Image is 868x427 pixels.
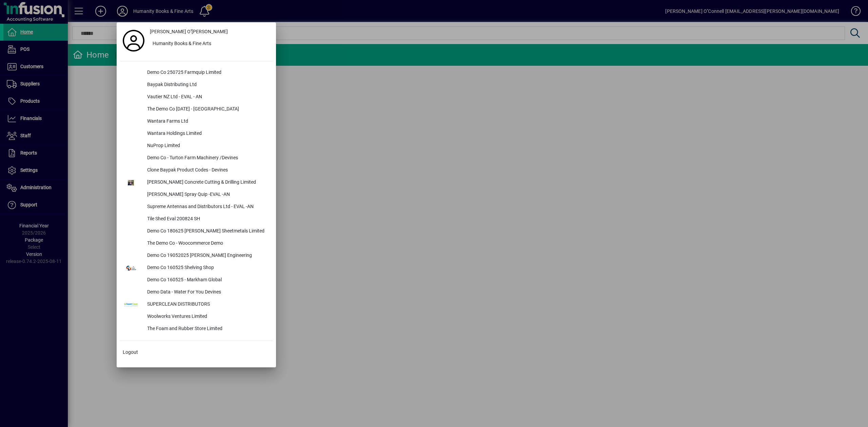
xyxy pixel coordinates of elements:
div: Demo Co 160525 Shelving Shop [142,262,273,274]
button: Tile Shed Eval 200824 SH [120,213,273,225]
div: Demo Co 19052025 [PERSON_NAME] Engineering [142,250,273,262]
div: Tile Shed Eval 200824 SH [142,213,273,225]
div: Wantara Holdings Limited [142,128,273,140]
div: Vautier NZ Ltd - EVAL - AN [142,91,273,103]
button: Wantara Farms Ltd [120,116,273,128]
div: Wantara Farms Ltd [142,116,273,128]
div: NuProp Limited [142,140,273,152]
div: [PERSON_NAME] Concrete Cutting & Drilling Limited [142,177,273,189]
div: Baypak Distributing Ltd [142,79,273,91]
button: Supreme Antennas and Distributors Ltd - EVAL -AN [120,201,273,213]
div: Supreme Antennas and Distributors Ltd - EVAL -AN [142,201,273,213]
div: Demo Co - Turton Farm Machinery /Devines [142,152,273,164]
button: Baypak Distributing Ltd [120,79,273,91]
div: Demo Co 180625 [PERSON_NAME] Sheetmetals Limited [142,225,273,238]
a: Profile [120,35,147,47]
div: Demo Data - Water For You Devines [142,286,273,299]
div: The Demo Co - Woocommerce Demo [142,238,273,250]
button: [PERSON_NAME] Spray Quip -EVAL -AN [120,189,273,201]
button: Wantara Holdings Limited [120,128,273,140]
div: The Demo Co [DATE] - [GEOGRAPHIC_DATA] [142,103,273,116]
div: Clone Baypak Product Codes - Devines [142,164,273,177]
button: The Demo Co - Woocommerce Demo [120,238,273,250]
button: Demo Co 250725 Farmquip Limited [120,67,273,79]
button: SUPERCLEAN DISTRIBUTORS [120,299,273,311]
div: Demo Co 250725 Farmquip Limited [142,67,273,79]
div: The Foam and Rubber Store Limited [142,323,273,335]
div: SUPERCLEAN DISTRIBUTORS [142,299,273,311]
button: Demo Data - Water For You Devines [120,286,273,299]
button: The Demo Co [DATE] - [GEOGRAPHIC_DATA] [120,103,273,116]
a: [PERSON_NAME] O''[PERSON_NAME] [147,26,273,38]
button: Demo Co 19052025 [PERSON_NAME] Engineering [120,250,273,262]
button: Woolworks Ventures Limited [120,311,273,323]
button: NuProp Limited [120,140,273,152]
button: Demo Co - Turton Farm Machinery /Devines [120,152,273,164]
button: Clone Baypak Product Codes - Devines [120,164,273,177]
button: Demo Co 180625 [PERSON_NAME] Sheetmetals Limited [120,225,273,238]
button: Demo Co 160525 Shelving Shop [120,262,273,274]
button: Vautier NZ Ltd - EVAL - AN [120,91,273,103]
span: [PERSON_NAME] O''[PERSON_NAME] [150,28,228,35]
button: Humanity Books & Fine Arts [147,38,273,50]
button: The Foam and Rubber Store Limited [120,323,273,335]
button: Demo Co 160525 - Markham Global [120,274,273,286]
div: Woolworks Ventures Limited [142,311,273,323]
div: [PERSON_NAME] Spray Quip -EVAL -AN [142,189,273,201]
button: [PERSON_NAME] Concrete Cutting & Drilling Limited [120,177,273,189]
span: Logout [123,349,138,356]
div: Demo Co 160525 - Markham Global [142,274,273,286]
button: Logout [120,346,273,359]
